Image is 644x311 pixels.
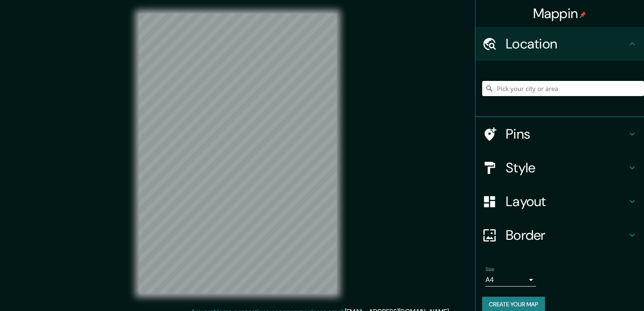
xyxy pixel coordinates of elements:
div: Location [475,27,644,61]
label: Size [486,266,494,273]
canvas: Map [139,13,337,294]
div: A4 [486,273,536,287]
div: Pins [475,117,644,151]
h4: Style [506,159,627,176]
input: Pick your city or area [482,81,644,96]
div: Style [475,151,644,185]
h4: Border [506,227,627,244]
h4: Layout [506,193,627,210]
h4: Location [506,35,627,52]
img: pin-icon.png [580,11,586,18]
h4: Pins [506,126,627,142]
div: Border [475,218,644,252]
h4: Mappin [533,5,587,22]
div: Layout [475,185,644,218]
